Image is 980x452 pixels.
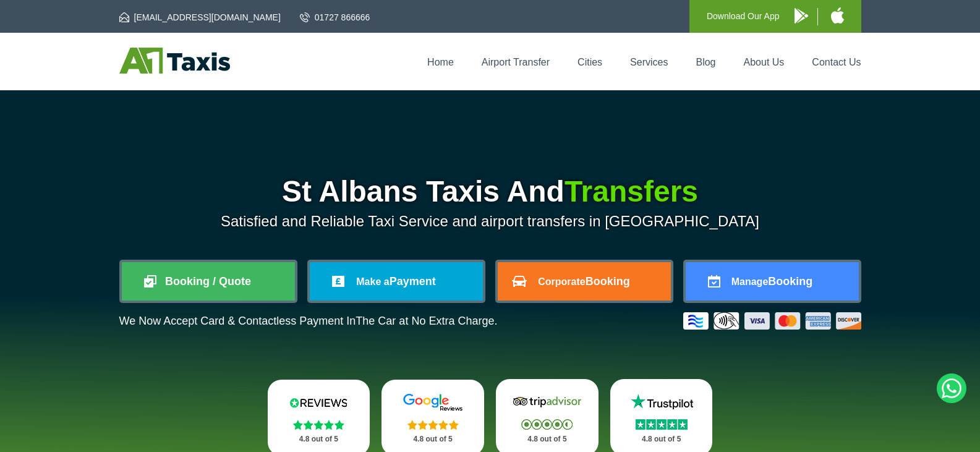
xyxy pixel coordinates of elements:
p: 4.8 out of 5 [509,432,585,447]
a: [EMAIL_ADDRESS][DOMAIN_NAME] [119,11,281,23]
img: Stars [521,419,573,430]
a: ManageBooking [686,262,859,301]
img: A1 Taxis Android App [795,8,808,23]
img: A1 Taxis St Albans LTD [119,48,230,74]
a: Cities [577,57,602,67]
p: We Now Accept Card & Contactless Payment In [119,315,498,328]
img: Stars [407,420,459,430]
img: Google [396,393,470,412]
a: 01727 866666 [300,11,370,23]
a: Airport Transfer [482,57,550,67]
span: Make a [356,276,389,287]
span: Corporate [538,276,585,287]
a: Services [630,57,668,67]
a: About Us [744,57,785,67]
a: Make aPayment [310,262,483,301]
p: Satisfied and Reliable Taxi Service and airport transfers in [GEOGRAPHIC_DATA] [119,213,861,230]
img: Trustpilot [624,393,699,411]
p: 4.8 out of 5 [281,432,357,447]
span: Manage [731,276,769,287]
span: The Car at No Extra Charge. [356,315,497,327]
p: 4.8 out of 5 [624,432,699,447]
a: Contact Us [812,57,861,67]
a: Blog [696,57,715,67]
img: Stars [636,419,688,430]
img: A1 Taxis iPhone App [831,7,844,23]
p: Download Our App [707,9,780,24]
img: Stars [293,420,344,430]
p: 4.8 out of 5 [395,432,471,447]
img: Reviews.io [281,393,356,412]
a: Home [427,57,454,67]
h1: St Albans Taxis And [119,177,861,207]
img: Tripadvisor [510,393,584,411]
a: CorporateBooking [498,262,671,301]
span: Transfers [565,175,698,208]
a: Booking / Quote [122,262,295,301]
img: Credit And Debit Cards [683,312,861,330]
